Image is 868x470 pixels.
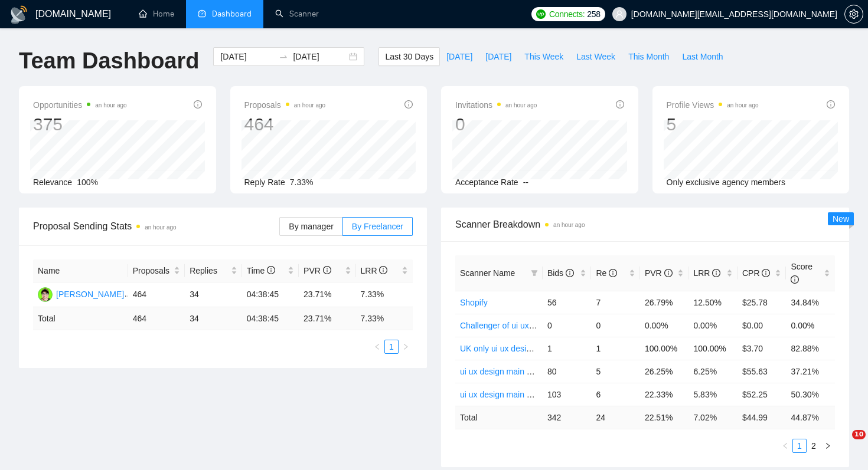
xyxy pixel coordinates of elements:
img: upwork-logo.png [536,9,546,19]
td: 0.00% [786,314,835,337]
span: Last 30 Days [385,50,433,63]
img: HB [38,287,53,302]
span: 10 [852,430,866,439]
time: an hour ago [553,222,585,228]
th: Replies [185,259,242,282]
span: info-circle [762,269,770,277]
time: an hour ago [294,102,325,109]
a: Challenger of ui ux design main specified [460,321,611,330]
a: searchScanner [275,9,319,19]
span: Re [596,268,617,278]
a: UK only ui ux design main specified [460,344,590,353]
td: Total [33,307,128,330]
td: 6.25% [688,360,738,383]
td: 04:38:45 [242,282,299,307]
button: setting [844,5,863,24]
th: Proposals [128,259,185,282]
td: $ 44.99 [738,406,787,429]
span: info-circle [664,269,673,277]
span: Opportunities [33,98,127,112]
span: Last Week [576,50,615,63]
span: info-circle [791,275,799,284]
span: CPR [742,268,770,278]
span: Invitations [455,98,537,112]
td: 0 [543,314,592,337]
span: filter [531,269,538,277]
td: 44.87 % [786,406,835,429]
div: 0 [455,113,537,136]
span: right [824,442,831,449]
span: Score [791,262,812,284]
button: [DATE] [440,47,479,66]
a: 1 [385,340,398,353]
td: $0.00 [738,314,787,337]
span: user [615,10,624,18]
span: New [833,214,849,224]
th: Name [33,259,128,282]
li: 1 [792,439,807,453]
div: 375 [33,113,127,136]
td: 0.00% [640,314,689,337]
span: Profile Views [667,98,759,112]
td: 103 [543,383,592,406]
li: Next Page [399,340,413,354]
span: Proposals [244,98,326,112]
span: [DATE] [485,50,511,63]
td: 04:38:45 [242,307,299,330]
td: 23.71 % [299,307,355,330]
span: 7.33% [290,178,314,187]
td: 12.50% [688,291,738,314]
td: Total [455,406,543,429]
span: info-circle [194,100,202,109]
td: 37.21% [786,360,835,383]
span: left [782,442,789,449]
span: info-circle [609,269,617,277]
span: Bids [547,268,574,278]
td: 0.00% [688,314,738,337]
a: ui ux design main NONspecified [460,390,577,399]
td: 50.30% [786,383,835,406]
div: 464 [244,113,326,136]
td: 22.51 % [640,406,689,429]
span: Reply Rate [244,178,285,187]
td: 34 [185,282,242,307]
time: an hour ago [95,102,126,109]
span: filter [528,264,540,282]
td: 80 [543,360,592,383]
button: [DATE] [479,47,518,66]
span: dashboard [198,9,206,18]
td: 34 [185,307,242,330]
a: 1 [793,439,806,452]
td: 100.00% [688,337,738,360]
span: LRR [361,266,388,275]
span: info-circle [616,100,624,109]
button: This Week [518,47,570,66]
td: $3.70 [738,337,787,360]
span: left [374,343,381,350]
td: 56 [543,291,592,314]
span: -- [523,178,528,187]
span: info-circle [404,100,413,109]
li: Next Page [821,439,835,453]
a: Shopify [460,298,488,307]
input: End date [293,50,347,63]
span: Dashboard [212,9,252,19]
td: 7 [591,291,640,314]
td: 34.84% [786,291,835,314]
td: 6 [591,383,640,406]
td: 82.88% [786,337,835,360]
td: 5.83% [688,383,738,406]
td: 464 [128,282,185,307]
a: ui ux design main specified [460,367,559,376]
span: setting [845,9,863,19]
span: Scanner Name [460,268,515,278]
td: $55.63 [738,360,787,383]
button: Last 30 Days [378,47,440,66]
li: 1 [384,340,399,354]
li: 2 [807,439,821,453]
span: 100% [77,178,98,187]
span: Scanner Breakdown [455,217,835,232]
time: an hour ago [145,224,176,231]
span: PVR [304,266,331,275]
span: info-circle [323,266,331,274]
